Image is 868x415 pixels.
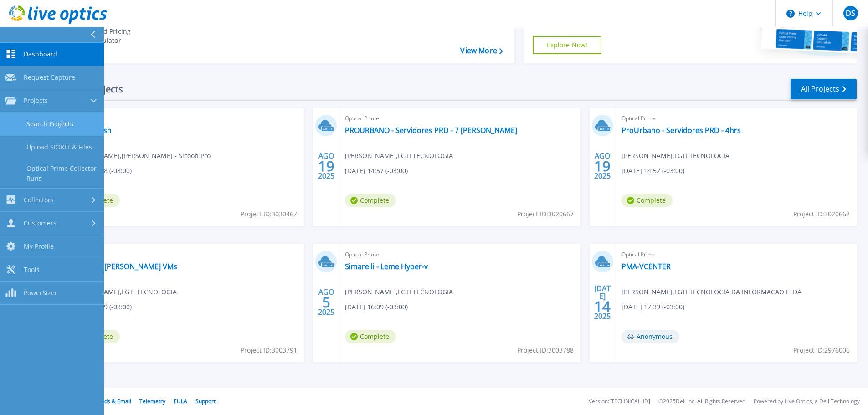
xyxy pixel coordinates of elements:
[345,126,517,135] a: PROURBANO - Servidores PRD - 7 [PERSON_NAME]
[345,166,408,176] span: [DATE] 14:57 (-03:00)
[24,73,75,82] span: Request Capture
[241,345,297,355] span: Project ID: 3003791
[793,209,850,219] span: Project ID: 3020662
[24,219,56,227] span: Customers
[345,113,575,123] span: Optical Prime
[621,194,673,207] span: Complete
[24,242,54,251] span: My Profile
[69,287,177,297] span: [PERSON_NAME] , LGTI TECNOLOGIA
[318,149,335,183] div: AGO 2025
[533,36,602,54] a: Explore Now!
[517,345,574,355] span: Project ID: 3003788
[621,151,729,161] span: [PERSON_NAME] , LGTI TECNOLOGIA
[69,151,211,161] span: [PERSON_NAME] , [PERSON_NAME] - Sicoob Pro
[460,46,503,55] a: View More
[345,250,575,260] span: Optical Prime
[69,113,298,123] span: Optical Prime
[621,113,851,123] span: Optical Prime
[89,27,162,45] div: Cloud Pricing Calculator
[24,289,57,297] span: PowerSizer
[345,287,453,297] span: [PERSON_NAME] , LGTI TECNOLOGIA
[791,79,857,99] a: All Projects
[345,302,408,312] span: [DATE] 16:09 (-03:00)
[658,399,745,405] li: © 2025 Dell Inc. All Rights Reserved
[318,162,334,170] span: 19
[24,50,57,58] span: Dashboard
[621,262,671,271] a: PMA-VCENTER
[322,298,330,306] span: 5
[345,151,453,161] span: [PERSON_NAME] , LGTI TECNOLOGIA
[621,126,741,135] a: ProUrbano - Servidores PRD - 4hrs
[517,209,574,219] span: Project ID: 3020667
[793,345,850,355] span: Project ID: 2976006
[101,397,131,405] a: Ads & Email
[24,97,48,105] span: Projects
[65,25,166,47] a: Cloud Pricing Calculator
[594,286,611,319] div: [DATE] 2025
[318,286,335,319] div: AGO 2025
[195,397,216,405] a: Support
[69,250,298,260] span: Optical Prime
[621,330,679,343] span: Anonymous
[345,194,396,207] span: Complete
[345,330,396,343] span: Complete
[621,302,684,312] span: [DATE] 17:39 (-03:00)
[846,10,855,17] span: DS
[24,196,54,204] span: Collectors
[589,399,650,405] li: Version: [TECHNICAL_ID]
[139,397,165,405] a: Telemetry
[174,397,187,405] a: EULA
[594,149,611,183] div: AGO 2025
[69,262,177,271] a: Simarelli - [PERSON_NAME] VMs
[594,302,611,310] span: 14
[345,262,428,271] a: Simarelli - Leme Hyper-v
[241,209,297,219] span: Project ID: 3030467
[621,287,801,297] span: [PERSON_NAME] , LGTI TECNOLOGIA DA INFORMACAO LTDA
[754,399,860,405] li: Powered by Live Optics, a Dell Technology
[594,162,611,170] span: 19
[24,266,40,274] span: Tools
[621,250,851,260] span: Optical Prime
[621,166,684,176] span: [DATE] 14:52 (-03:00)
